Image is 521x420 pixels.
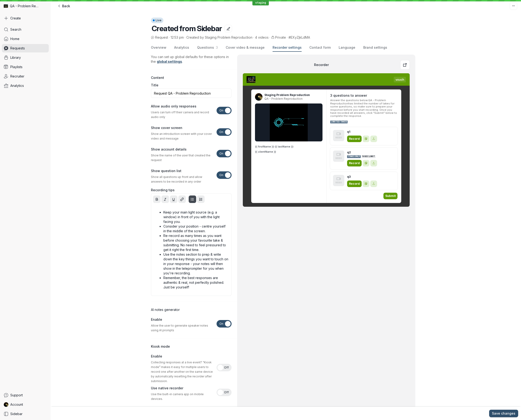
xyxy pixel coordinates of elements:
span: Create [10,16,21,21]
span: Use the built-in camera app on mobile devices. [151,392,214,401]
span: Allow the user to generate speaker notes using AI prompts [151,323,214,333]
span: Questions [197,45,214,49]
span: Show an introduction screen with your cover video and message [151,132,214,141]
span: Overview [151,45,166,50]
span: Analytics [174,45,189,50]
span: On [219,107,223,114]
span: Use native recorder [151,386,183,391]
span: · [168,35,171,40]
span: #EXyZjkLdMA [289,35,310,39]
span: Collecting responses at a live event? “Kiosk mode” makes it easy for multiple users to record one... [151,360,214,383]
h3: AI notes generator [151,307,180,312]
button: Ordered list [197,195,205,203]
span: Show the name of the user that created the request [151,153,214,162]
span: Recording tips [151,188,175,192]
div: Limited takes [330,121,348,123]
span: VIDEO [335,180,342,185]
h2: 3 questions to answer [330,93,397,98]
a: Search [2,25,49,34]
h3: Content [151,75,232,80]
a: Support [2,391,49,399]
h3: Kiosk mode [151,344,170,349]
div: Submit [383,193,397,199]
span: Title [151,83,158,88]
img: QA - Problem Reproduction avatar [4,4,8,8]
span: Account [10,402,23,407]
span: Search [10,27,21,32]
img: Staging Problem Reproduction avatar [4,402,8,407]
button: Underline [170,195,177,203]
span: On [219,320,223,328]
a: Playlists [2,63,49,71]
span: Off [224,389,229,396]
span: On [219,171,223,179]
span: Sidebar [10,412,22,416]
p: You can set up global defaults for these options in the . [151,55,232,64]
div: Record [347,181,362,187]
span: q2 [347,151,377,154]
span: Enable [151,317,162,322]
a: Preview [400,60,410,70]
span: 4 videos [255,35,269,39]
span: On [219,150,223,157]
span: q1 [347,130,377,134]
button: Bold [153,195,161,203]
a: Sidebar [2,410,49,418]
span: QA - Problem Reproduction [10,4,40,8]
span: Show account details [151,147,187,152]
span: Contact form [309,45,331,50]
span: Users can turn off their camera and record audio only [151,110,214,119]
span: · [184,35,186,40]
div: Record [347,160,362,166]
a: Requests [2,44,49,52]
span: VIDEO [335,156,342,161]
p: Consider your position - centre yourself in the middle of the screen. [163,224,229,233]
span: · [269,35,271,40]
span: Show all questions up front and allow answers to be recorded in any order [151,175,214,184]
div: 10 sec limit [361,155,376,158]
p: Re-record as many times as you want before choosing your favourite take & submitting. No need to ... [163,233,229,252]
span: Requests [10,46,25,51]
button: Edit title [225,25,232,32]
span: · [286,35,289,40]
button: Italic [161,195,169,203]
span: Off [224,364,229,371]
span: Live [156,18,161,23]
span: Allow audio only responses [151,104,196,109]
div: 1 take only [347,155,361,158]
span: Analytics [10,83,24,88]
p: Keep your main light source (e.g. a window) in front of you with the light facing you. [163,210,229,224]
p: Remember, the best responses are authentic & real, not perfectly polished. Just be yourself! [163,276,229,290]
h2: Recorder [243,63,400,67]
span: Show question list [151,169,181,173]
button: Bullet list [189,195,196,203]
span: Answer the questions below. QA - Problem Reproduction has limited the number of takes for some qu... [330,99,397,118]
span: 12:53 pm [171,35,184,39]
p: Use the notes section to prep & write down the key things you want to touch on in your response -... [163,252,229,276]
span: q3 [347,175,377,179]
span: Back [62,4,70,8]
span: Created from Sidebar [152,24,222,33]
span: Support [10,393,23,398]
a: Back [54,2,73,10]
span: · [252,35,255,40]
span: Request [151,35,168,40]
div: QA - Problem Reproduction [2,2,49,10]
p: {{ clientName }} [255,149,322,154]
span: Staging Problem Reproduction [264,93,310,97]
span: QA - Problem Reproduction [264,97,310,101]
span: On [219,128,223,136]
span: Enable [151,354,162,359]
a: global settings [157,59,182,63]
img: Staging Problem Reproduction avatar [255,93,262,101]
a: Staging Problem Reproduction avatarAccount [2,400,49,409]
span: Private [275,35,286,39]
span: Cover video & message [226,45,265,50]
span: 3 [214,45,218,49]
span: Playlists [10,65,22,69]
button: Create [2,14,49,22]
span: VIDEO [335,135,342,140]
span: Language [339,45,355,50]
span: Show cover screen [151,125,182,130]
a: Recruiter [2,72,49,81]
